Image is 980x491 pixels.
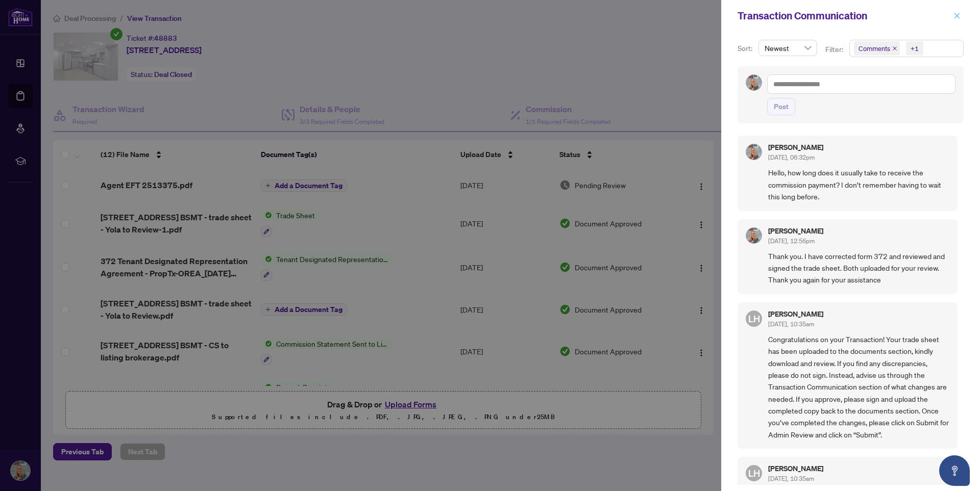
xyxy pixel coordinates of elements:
img: Profile Icon [746,75,762,90]
h5: [PERSON_NAME] [768,227,823,235]
span: Thank you. I have corrected form 372 and reviewed and signed the trade sheet. Both uploaded for y... [768,250,949,286]
span: [DATE], 10:35am [768,320,814,328]
span: Hello, how long does it usually take to receive the commission payment? I don’t remember having t... [768,167,949,202]
span: Congratulations on your Transaction! Your trade sheet has been uploaded to the documents section,... [768,333,949,441]
span: Comments [859,43,890,54]
span: [DATE], 10:35am [768,475,814,482]
button: Post [767,98,795,115]
h5: [PERSON_NAME] [768,465,823,472]
p: Filter: [825,44,845,55]
span: close [953,12,961,19]
span: Newest [765,40,811,56]
span: LH [748,466,760,480]
button: Open asap [939,455,970,486]
div: +1 [911,43,919,54]
span: close [892,46,897,51]
div: Transaction Communication [738,8,950,23]
span: Comments [854,41,900,56]
img: Profile Icon [746,144,762,160]
h5: [PERSON_NAME] [768,311,823,318]
h5: [PERSON_NAME] [768,144,823,151]
span: [DATE], 06:32pm [768,153,815,161]
span: LH [748,312,760,326]
span: [DATE], 12:56pm [768,237,815,245]
img: Profile Icon [746,228,762,243]
p: Sort: [738,43,754,54]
